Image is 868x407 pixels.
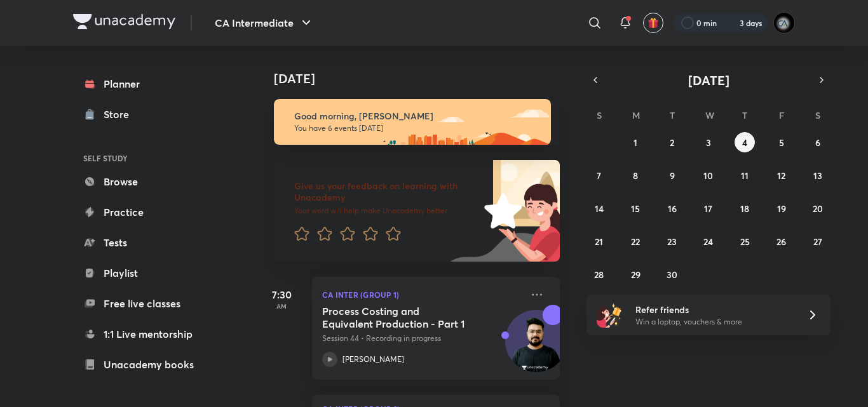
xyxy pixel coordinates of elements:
[705,109,714,121] abbr: Wednesday
[625,264,646,284] button: September 29, 2025
[771,165,792,185] button: September 12, 2025
[808,198,828,218] button: September 20, 2025
[631,269,641,281] abbr: September 29, 2025
[706,137,711,149] abbr: September 3, 2025
[771,132,792,152] button: September 5, 2025
[631,203,640,215] abbr: September 15, 2025
[777,170,785,182] abbr: September 12, 2025
[771,198,792,218] button: September 19, 2025
[595,203,604,215] abbr: September 14, 2025
[589,165,609,185] button: September 7, 2025
[73,260,220,286] a: Playlist
[777,203,786,215] abbr: September 19, 2025
[703,236,713,248] abbr: September 24, 2025
[589,264,609,284] button: September 28, 2025
[73,199,220,225] a: Practice
[274,71,573,86] h4: [DATE]
[207,10,322,36] button: CA Intermediate
[73,102,220,127] a: Store
[776,236,786,248] abbr: September 26, 2025
[740,236,750,248] abbr: September 25, 2025
[779,109,784,121] abbr: Friday
[635,316,792,328] p: Win a laptop, vouchers & more
[735,198,755,218] button: September 18, 2025
[73,14,175,29] img: Company Logo
[735,231,755,251] button: September 25, 2025
[698,231,719,251] button: September 24, 2025
[631,236,640,248] abbr: September 22, 2025
[274,99,551,145] img: morning
[662,132,682,152] button: September 2, 2025
[662,198,682,218] button: September 16, 2025
[735,132,755,152] button: September 4, 2025
[688,72,729,89] span: [DATE]
[322,305,480,330] h5: Process Costing and Equivalent Production - Part 1
[808,165,828,185] button: September 13, 2025
[73,321,220,347] a: 1:1 Live mentorship
[595,236,603,248] abbr: September 21, 2025
[256,302,307,310] p: AM
[668,203,677,215] abbr: September 16, 2025
[698,198,719,218] button: September 17, 2025
[648,17,659,29] img: avatar
[662,264,682,284] button: September 30, 2025
[670,109,675,121] abbr: Tuesday
[643,13,663,33] button: avatar
[322,333,522,344] p: Session 44 • Recording in progress
[808,231,828,251] button: September 27, 2025
[594,269,604,281] abbr: September 28, 2025
[813,236,822,248] abbr: September 27, 2025
[662,165,682,185] button: September 9, 2025
[73,352,220,377] a: Unacademy books
[604,71,813,89] button: [DATE]
[322,287,522,302] p: CA Inter (Group 1)
[704,203,712,215] abbr: September 17, 2025
[815,109,820,121] abbr: Saturday
[294,180,480,203] h6: Give us your feedback on learning with Unacademy
[813,203,823,215] abbr: September 20, 2025
[635,303,792,316] h6: Refer friends
[698,165,719,185] button: September 10, 2025
[632,109,640,121] abbr: Monday
[73,71,220,97] a: Planner
[73,169,220,194] a: Browse
[73,147,220,169] h6: SELF STUDY
[625,231,646,251] button: September 22, 2025
[625,198,646,218] button: September 15, 2025
[771,231,792,251] button: September 26, 2025
[589,198,609,218] button: September 14, 2025
[597,302,622,328] img: referral
[667,236,677,248] abbr: September 23, 2025
[670,137,674,149] abbr: September 2, 2025
[294,123,539,133] p: You have 6 events [DATE]
[589,231,609,251] button: September 21, 2025
[73,14,175,32] a: Company Logo
[779,137,784,149] abbr: September 5, 2025
[698,132,719,152] button: September 3, 2025
[342,354,404,365] p: [PERSON_NAME]
[662,231,682,251] button: September 23, 2025
[670,170,675,182] abbr: September 9, 2025
[633,170,638,182] abbr: September 8, 2025
[256,287,307,302] h5: 7:30
[625,132,646,152] button: September 1, 2025
[73,230,220,255] a: Tests
[667,269,677,281] abbr: September 30, 2025
[773,12,795,34] img: poojita Agrawal
[104,107,137,122] div: Store
[735,165,755,185] button: September 11, 2025
[294,110,539,122] h6: Good morning, [PERSON_NAME]
[815,137,820,149] abbr: September 6, 2025
[441,160,560,262] img: feedback_image
[73,291,220,316] a: Free live classes
[742,109,747,121] abbr: Thursday
[740,203,749,215] abbr: September 18, 2025
[742,137,747,149] abbr: September 4, 2025
[634,137,637,149] abbr: September 1, 2025
[703,170,713,182] abbr: September 10, 2025
[813,170,822,182] abbr: September 13, 2025
[724,17,737,29] img: streak
[506,317,567,378] img: Avatar
[625,165,646,185] button: September 8, 2025
[294,206,480,216] p: Your word will help make Unacademy better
